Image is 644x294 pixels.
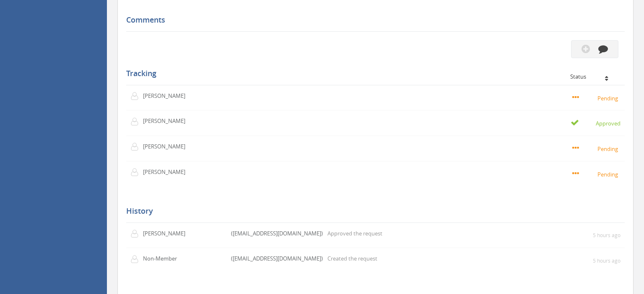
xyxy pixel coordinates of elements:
small: 5 hours ago [593,232,621,239]
h5: Comments [126,16,618,24]
small: Pending [572,144,621,153]
img: user-icon.png [130,230,143,238]
h5: Tracking [126,69,618,78]
p: [PERSON_NAME] [143,230,191,238]
p: [PERSON_NAME] [143,168,191,176]
p: ([EMAIL_ADDRESS][DOMAIN_NAME]) [231,230,323,238]
img: user-icon.png [130,118,143,126]
img: user-icon.png [130,143,143,151]
p: Non-Member [143,255,191,263]
p: [PERSON_NAME] [143,117,191,125]
p: ([EMAIL_ADDRESS][DOMAIN_NAME]) [231,255,323,263]
p: [PERSON_NAME] [143,143,191,151]
p: [PERSON_NAME] [143,92,191,100]
small: 5 hours ago [593,257,621,264]
p: Created the request [327,255,377,263]
img: user-icon.png [130,92,143,100]
small: Pending [572,93,621,102]
small: Approved [571,118,621,128]
small: Pending [572,169,621,179]
p: Approved the request [327,230,382,238]
img: user-icon.png [130,168,143,176]
h5: History [126,207,618,215]
img: user-icon.png [130,255,143,263]
div: Status [570,74,618,79]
